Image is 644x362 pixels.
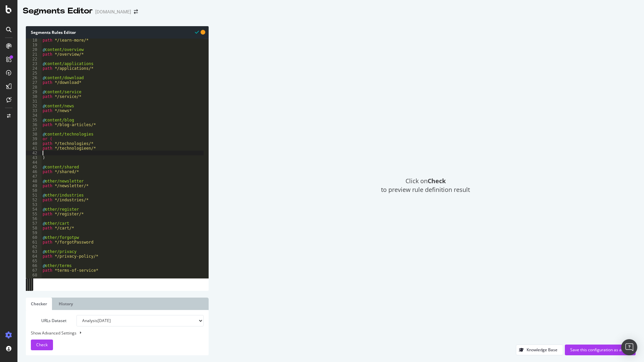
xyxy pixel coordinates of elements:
div: 20 [26,47,42,52]
div: 36 [26,122,42,127]
div: 19 [26,43,42,47]
div: 55 [26,212,42,216]
div: 57 [26,221,42,226]
div: 43 [26,155,42,160]
div: 62 [26,245,42,249]
div: 18 [26,38,42,43]
button: Knowledge Base [516,345,563,355]
div: 21 [26,52,42,57]
div: 34 [26,113,42,118]
div: 51 [26,193,42,198]
div: 67 [26,268,42,273]
div: Knowledge Base [527,347,557,353]
div: 53 [26,202,42,207]
button: Save this configuration as active [565,345,636,355]
strong: Check [428,177,446,185]
div: Segments Rules Editor [26,26,209,39]
div: 54 [26,207,42,212]
div: 27 [26,80,42,85]
div: 39 [26,137,42,141]
div: 69 [26,277,42,282]
div: 22 [26,57,42,61]
span: Check [36,342,48,348]
span: Click on to preview rule definition result [381,177,470,194]
div: 60 [26,235,42,240]
div: 64 [26,254,42,259]
div: Show Advanced Settings [26,330,199,336]
div: 45 [26,165,42,169]
div: 49 [26,184,42,188]
div: 40 [26,141,42,146]
div: Segments Editor [23,5,93,17]
div: 44 [26,160,42,165]
div: 46 [26,169,42,174]
button: Check [31,340,53,350]
div: 35 [26,118,42,122]
div: 66 [26,263,42,268]
div: [DOMAIN_NAME] [95,8,131,15]
div: 56 [26,216,42,221]
div: 52 [26,198,42,202]
div: 31 [26,99,42,104]
div: Save this configuration as active [570,347,630,353]
a: Knowledge Base [516,347,563,353]
div: 23 [26,61,42,66]
a: History [54,298,78,310]
div: arrow-right-arrow-left [134,9,138,14]
span: Syntax is valid [195,29,199,35]
div: 58 [26,226,42,230]
div: 42 [26,151,42,155]
a: Checker [26,298,52,310]
div: 47 [26,174,42,179]
div: 50 [26,188,42,193]
div: 61 [26,240,42,245]
div: 26 [26,75,42,80]
div: Open Intercom Messenger [621,339,637,355]
label: URLs Dataset [26,315,71,326]
div: 29 [26,90,42,94]
div: 48 [26,179,42,184]
div: 38 [26,132,42,137]
div: 25 [26,71,42,75]
div: 63 [26,249,42,254]
div: 37 [26,127,42,132]
div: 65 [26,259,42,263]
div: 41 [26,146,42,151]
div: 32 [26,104,42,108]
span: You have unsaved modifications [201,29,205,35]
div: 33 [26,108,42,113]
div: 68 [26,273,42,277]
div: 24 [26,66,42,71]
div: 59 [26,230,42,235]
div: 30 [26,94,42,99]
div: 28 [26,85,42,90]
